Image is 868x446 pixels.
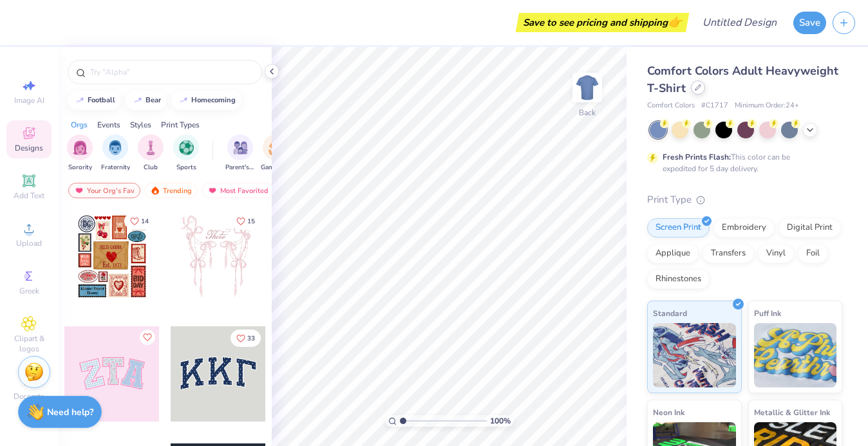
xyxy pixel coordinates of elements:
span: Sorority [68,163,92,172]
div: Screen Print [647,218,710,237]
div: filter for Club [138,135,164,172]
span: 14 [141,218,149,225]
span: Greek [19,286,39,296]
span: Parent's Weekend [225,163,255,172]
span: Clipart & logos [6,333,52,354]
span: 👉 [668,14,682,30]
input: Untitled Design [692,10,787,35]
div: Events [97,119,120,131]
div: football [88,97,115,104]
div: Vinyl [758,244,794,263]
img: Standard [653,323,736,387]
div: Rhinestones [647,270,710,289]
button: filter button [225,135,255,172]
img: Fraternity Image [108,140,122,155]
div: filter for Fraternity [101,135,130,172]
span: Image AI [14,95,44,106]
div: Your Org's Fav [68,183,140,198]
span: Metallic & Glitter Ink [754,405,830,419]
img: trend_line.gif [75,97,85,104]
span: Standard [653,306,687,320]
img: trending.gif [150,186,160,195]
span: Minimum Order: 24 + [735,100,799,111]
button: homecoming [171,91,241,110]
img: most_fav.gif [74,186,84,195]
span: Fraternity [101,163,130,172]
img: Sorority Image [73,140,88,155]
div: Digital Print [778,218,841,237]
div: Embroidery [713,218,775,237]
div: filter for Game Day [261,135,290,172]
div: filter for Sports [173,135,199,172]
div: Most Favorited [202,183,274,198]
img: Game Day Image [269,140,283,155]
div: Applique [647,244,699,263]
div: Orgs [71,119,88,131]
span: Comfort Colors Adult Heavyweight T-Shirt [647,63,838,96]
span: Sports [176,163,196,172]
span: Add Text [14,190,44,201]
span: Designs [15,143,43,153]
img: Sports Image [179,140,194,155]
div: Foil [798,244,828,263]
button: filter button [67,135,93,172]
div: bear [146,97,161,104]
span: 33 [247,335,255,342]
button: Like [124,212,155,230]
span: Game Day [261,163,290,172]
span: Club [144,163,158,172]
img: Puff Ink [754,323,837,387]
img: Club Image [144,140,158,155]
div: Back [579,107,596,118]
img: trend_line.gif [178,97,189,104]
button: Like [231,212,261,230]
strong: Fresh Prints Flash: [663,152,731,162]
span: 15 [247,218,255,225]
button: bear [126,91,167,110]
div: This color can be expedited for 5 day delivery. [663,151,821,174]
img: Back [574,75,600,100]
div: homecoming [191,97,236,104]
button: filter button [138,135,164,172]
span: Neon Ink [653,405,684,419]
img: most_fav.gif [207,186,218,195]
div: Print Type [647,192,842,207]
span: 100 % [490,415,511,427]
span: Decorate [14,391,44,402]
span: # C1717 [701,100,728,111]
button: filter button [173,135,199,172]
div: filter for Parent's Weekend [225,135,255,172]
div: Styles [130,119,151,131]
img: Parent's Weekend Image [233,140,248,155]
div: Transfers [703,244,754,263]
span: Puff Ink [754,306,781,320]
strong: Need help? [47,406,93,418]
input: Try "Alpha" [89,66,254,79]
button: Like [231,330,261,347]
div: filter for Sorority [67,135,93,172]
button: filter button [101,135,130,172]
div: Trending [144,183,198,198]
button: Save [793,12,826,34]
div: Save to see pricing and shipping [519,13,686,32]
span: Upload [16,238,42,248]
button: football [68,91,121,110]
button: filter button [261,135,290,172]
button: Like [140,330,155,345]
span: Comfort Colors [647,100,695,111]
div: Print Types [161,119,200,131]
img: trend_line.gif [133,97,143,104]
